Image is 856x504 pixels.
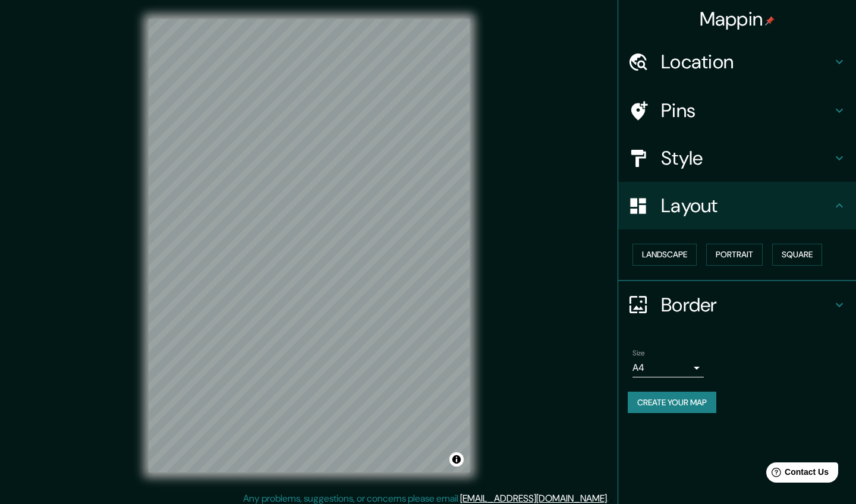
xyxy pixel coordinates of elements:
canvas: Map [149,19,470,472]
div: Border [618,281,856,329]
h4: Location [661,50,832,74]
img: pin-icon.png [765,16,775,26]
button: Landscape [632,244,697,266]
div: Pins [618,87,856,134]
button: Toggle attribution [449,452,464,467]
h4: Layout [661,194,832,218]
div: Location [618,38,856,86]
h4: Style [661,146,832,170]
h4: Border [661,293,832,317]
h4: Mappin [700,7,775,31]
h4: Pins [661,99,832,122]
div: A4 [632,358,704,377]
div: Style [618,134,856,182]
button: Portrait [706,244,763,266]
button: Square [772,244,822,266]
button: Create your map [628,392,716,414]
iframe: Help widget launcher [750,458,843,491]
div: Layout [618,182,856,229]
label: Size [632,348,645,358]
